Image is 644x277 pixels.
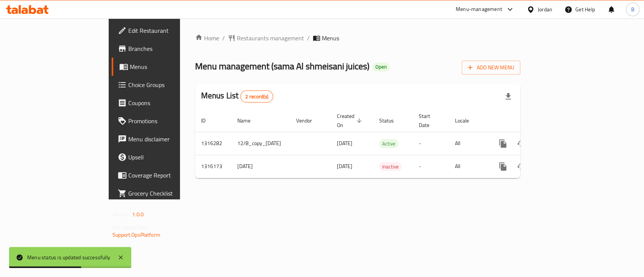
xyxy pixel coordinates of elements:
button: more [494,158,512,176]
span: Promotions [128,116,210,125]
li: / [222,34,225,43]
span: Name [237,116,260,125]
div: Menu-management [456,5,502,14]
span: Restaurants management [237,34,304,43]
span: Open [372,64,390,70]
span: Menus [130,62,210,71]
span: Branches [128,44,210,53]
td: All [449,155,488,178]
a: Grocery Checklist [112,184,216,202]
span: Created On [337,112,364,130]
span: Menu management ( sama Al shmeisani juices ) [195,58,369,75]
div: Jordan [538,5,552,14]
td: [DATE] [231,155,290,178]
th: Actions [488,109,572,132]
span: Choice Groups [128,80,210,89]
div: Menu status is updated successfully [27,253,110,262]
span: ID [201,116,215,125]
span: Start Date [419,112,440,130]
span: Get support on: [112,222,147,232]
a: Choice Groups [112,76,216,94]
span: [DATE] [337,138,352,148]
a: Branches [112,40,216,58]
a: Promotions [112,112,216,130]
span: Add New Menu [468,63,514,72]
span: Menus [322,34,339,43]
a: Edit Restaurant [112,21,216,40]
td: 12/8_copy_[DATE] [231,132,290,155]
span: Version: [112,210,131,219]
a: Coverage Report [112,166,216,184]
span: B [631,5,634,14]
nav: breadcrumb [195,34,520,43]
span: Locale [455,116,479,125]
span: [DATE] [337,161,352,171]
td: - [413,155,449,178]
h2: Menus List [201,90,273,103]
span: Status [379,116,404,125]
a: Restaurants management [228,34,304,43]
td: - [413,132,449,155]
span: Upsell [128,153,210,162]
a: Coupons [112,94,216,112]
div: Active [379,139,398,148]
button: Add New Menu [462,61,520,75]
li: / [307,34,310,43]
td: All [449,132,488,155]
span: Edit Restaurant [128,26,210,35]
span: Vendor [296,116,322,125]
a: Menu disclaimer [112,130,216,148]
span: Inactive [379,162,402,171]
button: Change Status [512,135,530,153]
button: more [494,135,512,153]
a: Support.OpsPlatform [112,230,160,240]
div: Inactive [379,162,402,171]
table: enhanced table [195,109,572,178]
div: Total records count [240,90,273,103]
div: Export file [499,87,517,106]
span: Menu disclaimer [128,135,210,144]
span: Active [379,139,398,148]
span: 2 record(s) [241,93,273,100]
a: Upsell [112,148,216,166]
button: Change Status [512,158,530,176]
span: Coupons [128,98,210,107]
a: Menus [112,58,216,76]
span: Coverage Report [128,171,210,180]
span: Grocery Checklist [128,189,210,198]
span: 1.0.0 [132,210,144,219]
div: Open [372,63,390,72]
